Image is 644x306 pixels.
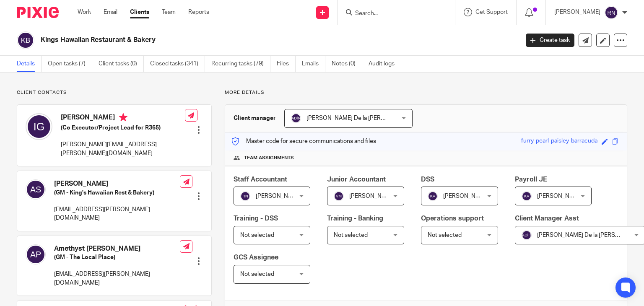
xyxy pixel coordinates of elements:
[334,191,344,201] img: svg%3E
[41,36,419,44] h2: Kings Hawaiian Restaurant & Bakery
[104,8,117,16] a: Email
[130,8,149,16] a: Clients
[54,189,180,197] h5: (GM - King's Hawaiian Rest & Bakery)
[256,193,302,199] span: [PERSON_NAME]
[17,31,34,49] img: svg%3E
[61,113,185,124] h4: [PERSON_NAME]
[515,176,547,183] span: Payroll JE
[554,8,600,16] p: [PERSON_NAME]
[61,140,185,158] p: [PERSON_NAME][EMAIL_ADDRESS][PERSON_NAME][DOMAIN_NAME]
[26,113,52,140] img: svg%3E
[334,232,368,238] span: Not selected
[17,7,59,18] img: Pixie
[61,124,185,132] h5: (Co Executor/Project Lead for R365)
[428,232,462,238] span: Not selected
[78,8,91,16] a: Work
[240,232,274,238] span: Not selected
[475,9,508,15] span: Get Support
[428,191,438,201] img: svg%3E
[234,176,287,183] span: Staff Accountant
[421,176,434,183] span: DSS
[369,56,401,72] a: Audit logs
[515,215,579,222] span: Client Manager Asst
[349,193,395,199] span: [PERSON_NAME]
[240,191,250,201] img: svg%3E
[332,56,362,72] a: Notes (0)
[354,10,430,18] input: Search
[240,271,274,277] span: Not selected
[150,56,205,72] a: Closed tasks (341)
[522,191,532,201] img: svg%3E
[521,137,597,146] div: furry-pearl-paisley-barracuda
[17,56,42,72] a: Details
[48,56,92,72] a: Open tasks (7)
[119,113,127,122] i: Primary
[162,8,176,16] a: Team
[605,6,618,19] img: svg%3E
[211,56,270,72] a: Recurring tasks (79)
[526,34,574,47] a: Create task
[302,56,325,72] a: Emails
[522,230,532,240] img: svg%3E
[26,179,46,200] img: svg%3E
[421,215,484,222] span: Operations support
[306,115,414,121] span: [PERSON_NAME] De la [PERSON_NAME]
[26,244,46,265] img: svg%3E
[99,56,144,72] a: Client tasks (0)
[234,114,276,122] h3: Client manager
[225,89,627,96] p: More details
[54,179,180,188] h4: [PERSON_NAME]
[244,155,294,161] span: Team assignments
[54,205,180,223] p: [EMAIL_ADDRESS][PERSON_NAME][DOMAIN_NAME]
[17,89,212,96] p: Client contacts
[54,253,180,262] h5: (GM - The Local Place)
[327,215,383,222] span: Training - Banking
[54,244,180,253] h4: Amethyst [PERSON_NAME]
[443,193,489,199] span: [PERSON_NAME]
[327,176,386,183] span: Junior Accountant
[277,56,296,72] a: Files
[234,215,278,222] span: Training - DSS
[231,137,376,145] p: Master code for secure communications and files
[537,193,583,199] span: [PERSON_NAME]
[54,270,180,287] p: [EMAIL_ADDRESS][PERSON_NAME][DOMAIN_NAME]
[234,254,278,261] span: GCS Assignee
[188,8,209,16] a: Reports
[291,113,301,123] img: svg%3E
